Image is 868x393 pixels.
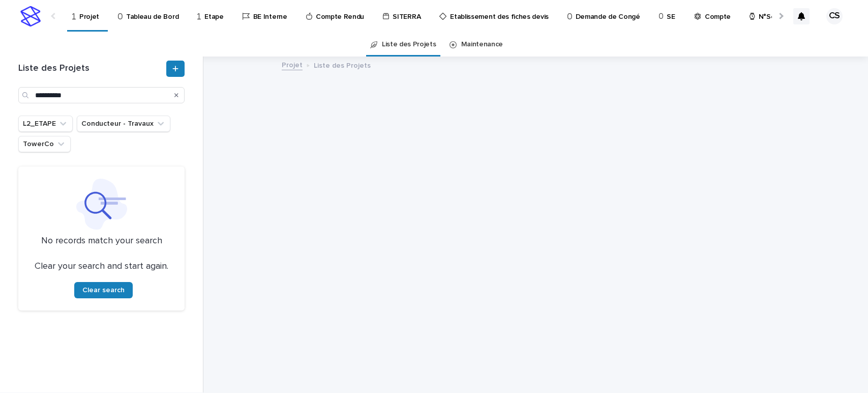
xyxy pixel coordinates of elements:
[382,33,436,57] a: Liste des Projets
[18,63,164,74] h1: Liste des Projets
[82,287,125,294] span: Clear search
[826,8,843,24] div: CS
[74,282,133,298] button: Clear search
[18,87,185,103] input: Search
[77,116,170,132] button: Conducteur - Travaux
[18,136,71,152] button: TowerCo
[31,236,172,247] p: No records match your search
[282,59,303,70] a: Projet
[18,116,73,132] button: L2_ETAPE
[35,261,168,272] p: Clear your search and start again.
[20,6,41,26] img: stacker-logo-s-only.png
[314,59,371,70] p: Liste des Projets
[461,33,503,57] a: Maintenance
